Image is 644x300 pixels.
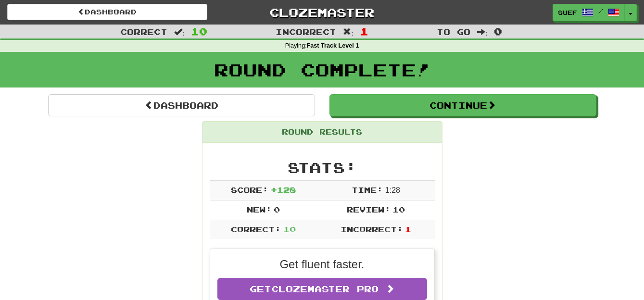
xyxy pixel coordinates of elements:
[329,94,596,116] button: Continue
[477,28,488,36] span: :
[210,160,435,175] h2: Stats:
[247,205,272,214] span: New:
[307,42,359,49] strong: Fast Track Level 1
[120,27,167,37] span: Correct
[343,28,354,36] span: :
[352,185,383,194] span: Time:
[494,25,502,37] span: 0
[3,60,641,79] h1: Round Complete!
[48,94,315,116] a: Dashboard
[202,122,442,143] div: Round Results
[7,4,207,20] a: Dashboard
[231,185,268,194] span: Score:
[231,225,281,234] span: Correct:
[217,256,427,273] p: Get fluent faster.
[222,4,422,21] a: Clozemaster
[598,8,603,14] span: /
[558,8,577,17] span: SueF
[217,278,427,300] a: GetClozemaster Pro
[274,205,280,214] span: 0
[283,225,296,234] span: 10
[437,27,470,37] span: To go
[553,4,625,21] a: SueF /
[405,225,411,234] span: 1
[385,186,400,194] span: 1 : 28
[271,185,296,194] span: + 128
[341,225,403,234] span: Incorrect:
[271,284,379,294] span: Clozemaster Pro
[347,205,391,214] span: Review:
[174,28,185,36] span: :
[276,27,336,37] span: Incorrect
[191,25,207,37] span: 10
[392,205,405,214] span: 10
[360,25,368,37] span: 1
